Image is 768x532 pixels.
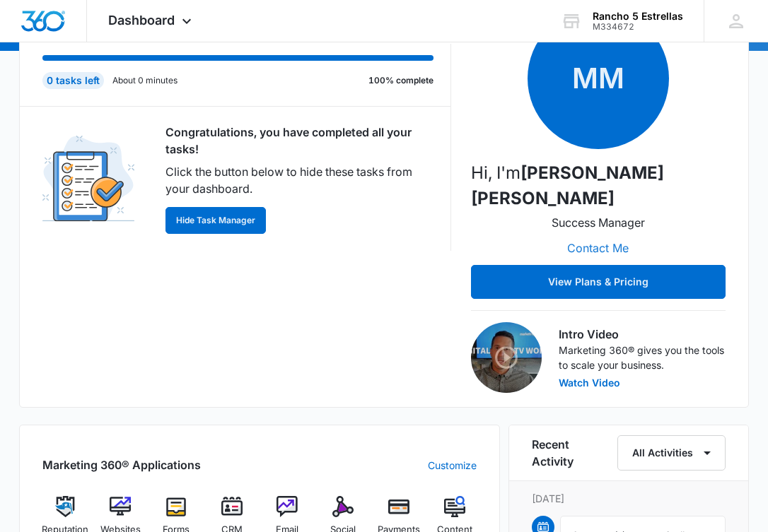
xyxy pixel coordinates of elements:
[559,326,726,343] h3: Intro Video
[471,162,664,208] strong: [PERSON_NAME] [PERSON_NAME]
[112,74,178,87] p: About 0 minutes
[593,22,683,32] div: account id
[532,436,612,470] h6: Recent Activity
[559,378,620,388] button: Watch Video
[617,435,726,471] button: All Activities
[471,265,726,299] button: View Plans & Pricing
[532,491,726,506] p: [DATE]
[528,8,669,149] span: MM
[368,74,434,87] p: 100% complete
[165,124,434,158] p: Congratulations, you have completed all your tasks!
[559,343,726,372] p: Marketing 360® gives you the tools to scale your business.
[42,72,104,89] div: 0 tasks left
[471,322,542,393] img: Intro Video
[593,11,683,22] div: account name
[108,13,175,28] span: Dashboard
[428,458,477,473] a: Customize
[42,456,201,473] h2: Marketing 360® Applications
[552,214,645,231] p: Success Manager
[165,207,266,234] button: Hide Task Manager
[553,231,643,265] button: Contact Me
[165,163,434,197] p: Click the button below to hide these tasks from your dashboard.
[471,160,726,211] p: Hi, I'm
